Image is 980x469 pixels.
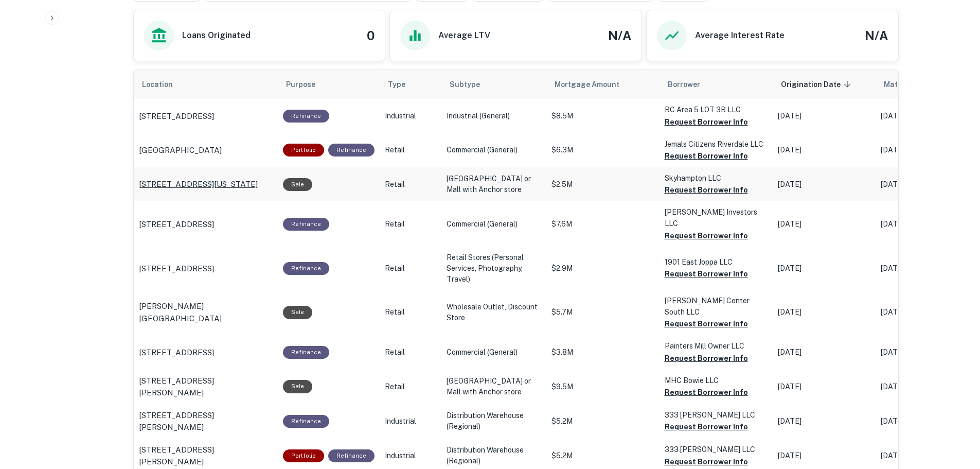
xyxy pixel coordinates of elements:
p: Distribution Warehouse (Regional) [447,410,541,432]
button: Request Borrower Info [665,318,748,330]
p: [DATE] [778,347,870,358]
button: Request Borrower Info [665,150,748,162]
h6: Maturity Date [884,79,933,90]
iframe: Chat Widget [929,387,980,436]
button: Request Borrower Info [665,116,748,128]
div: This loan purpose was for refinancing [283,415,329,428]
p: Industrial [385,450,436,461]
p: $6.3M [551,145,654,155]
span: Subtype [450,78,480,91]
div: This is a portfolio loan with 7 properties [283,144,324,157]
div: This loan purpose was for refinancing [283,262,329,275]
a: [STREET_ADDRESS] [139,218,273,231]
th: Purpose [278,70,380,99]
th: Origination Date [773,70,876,99]
p: [PERSON_NAME] Investors LLC [665,206,768,229]
div: Sale [283,178,312,191]
span: Type [388,78,405,91]
button: Request Borrower Info [665,268,748,280]
p: $2.5M [551,179,654,190]
span: Borrower [668,78,700,91]
div: This is a portfolio loan with 2 properties [283,449,324,462]
p: [PERSON_NAME] Center South LLC [665,295,768,318]
p: [DATE] [778,263,870,274]
p: Retail [385,307,436,318]
p: Industrial (General) [447,111,541,121]
a: [PERSON_NAME] [GEOGRAPHIC_DATA] [139,300,273,324]
p: [DATE] [881,307,973,318]
p: $5.2M [551,450,654,461]
p: Retail [385,263,436,274]
p: Retail [385,145,436,155]
p: [STREET_ADDRESS] [139,346,214,359]
p: Skyhampton LLC [665,172,768,184]
p: 333 [PERSON_NAME] LLC [665,409,768,421]
h6: Loans Originated [182,29,251,42]
h6: Average LTV [438,29,490,42]
button: Request Borrower Info [665,352,748,364]
p: [GEOGRAPHIC_DATA] [139,144,222,157]
p: [DATE] [881,450,973,461]
p: $3.8M [551,347,654,358]
p: Commercial (General) [447,145,541,155]
p: [STREET_ADDRESS] [139,218,214,231]
button: Request Borrower Info [665,421,748,433]
p: [DATE] [881,381,973,392]
p: 333 [PERSON_NAME] LLC [665,444,768,455]
div: This loan purpose was for refinancing [283,110,329,123]
p: [DATE] [881,145,973,155]
button: Request Borrower Info [665,184,748,196]
div: Maturity dates displayed may be estimated. Please contact the lender for the most accurate maturi... [884,79,943,90]
p: Industrial [385,416,436,427]
span: Mortgage Amount [555,78,633,91]
p: [DATE] [778,307,870,318]
p: $8.5M [551,111,654,121]
button: Request Borrower Info [665,456,748,468]
p: [DATE] [778,381,870,392]
p: Wholesale Outlet, Discount Store [447,302,541,323]
th: Borrower [660,70,773,99]
p: Retail Stores (Personal Services, Photography, Travel) [447,252,541,285]
div: Sale [283,306,312,319]
a: [GEOGRAPHIC_DATA] [139,144,273,157]
p: [DATE] [881,347,973,358]
p: [GEOGRAPHIC_DATA] or Mall with Anchor store [447,376,541,397]
th: Type [380,70,441,99]
div: This loan purpose was for refinancing [328,144,375,157]
a: [STREET_ADDRESS][US_STATE] [139,178,273,190]
p: Industrial [385,111,436,121]
p: [DATE] [881,111,973,121]
p: Retail [385,179,436,190]
p: Commercial (General) [447,347,541,358]
p: 1901 East Joppa LLC [665,256,768,268]
p: Distribution Warehouse (Regional) [447,445,541,466]
p: BC Area 5 LOT 3B LLC [665,104,768,115]
p: [STREET_ADDRESS][PERSON_NAME] [139,444,273,468]
th: Subtype [441,70,546,99]
a: [STREET_ADDRESS][PERSON_NAME] [139,409,273,433]
p: $2.9M [551,263,654,274]
p: [DATE] [881,179,973,190]
a: [STREET_ADDRESS] [139,263,273,275]
p: Retail [385,347,436,358]
span: Origination Date [781,78,854,91]
p: $7.6M [551,219,654,230]
p: Retail [385,381,436,392]
a: [STREET_ADDRESS][PERSON_NAME] [139,375,273,399]
div: This loan purpose was for refinancing [328,449,375,462]
th: Maturity dates displayed may be estimated. Please contact the lender for the most accurate maturi... [876,70,978,99]
p: [DATE] [778,179,870,190]
p: Jemals Citizens Riverdale LLC [665,138,768,150]
th: Location [134,70,278,99]
p: [DATE] [881,219,973,230]
div: Sale [283,380,312,393]
a: [STREET_ADDRESS] [139,110,273,123]
p: Retail [385,219,436,230]
button: Request Borrower Info [665,386,748,398]
p: [DATE] [778,145,870,155]
h4: 0 [367,26,375,45]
